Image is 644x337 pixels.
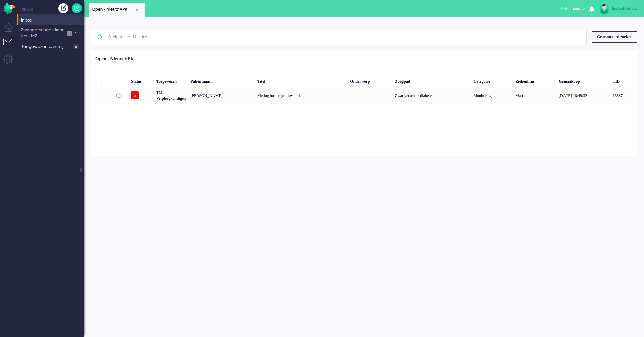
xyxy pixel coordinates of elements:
img: ic-search-icon.svg [91,29,109,46]
img: avatar [599,4,609,14]
li: Select status [556,2,589,17]
div: Creëer ticket [58,3,68,13]
img: flow_omnibird.svg [3,3,15,14]
div: Titel [255,74,348,87]
div: Zorgpad [393,74,471,87]
div: Geavanceerd zoeken [592,31,637,43]
div: Gemaakt op [556,74,610,87]
div: Martini [513,87,556,104]
div: Ziekenhuis [513,74,556,87]
a: liesbethvmsc [598,4,637,14]
div: Status [129,74,154,87]
div: Monitoring [471,87,513,104]
a: Quick Ticket [72,3,82,13]
div: [DATE] 16:49:32 [556,87,610,104]
a: Toegewezen aan mij 0 [20,43,84,50]
span: 2 [67,31,72,36]
li: Dashboard menu [3,23,19,38]
li: Tickets menu [3,39,19,54]
li: View [89,3,145,17]
div: TM Verpleegkundigen [154,87,188,104]
span: o [131,91,139,99]
div: Close tab [134,7,140,12]
li: Views [20,7,84,12]
input: Zoek: ticket ID, adres [102,29,577,45]
div: Toegewezen [154,74,188,87]
div: Open - Nieuw VPK [95,55,134,62]
span: Inbox [21,17,84,24]
div: - [348,87,392,104]
span: Zwangerschapsdiabetes - MZH [20,27,65,39]
div: Categorie [471,74,513,87]
img: ic_chat_grey.svg [116,93,122,99]
span: Open - Nieuw VPK [92,7,134,12]
div: TID [610,74,637,87]
a: Inbox [20,16,84,24]
div: liesbethvmsc [612,5,637,12]
div: Patiëntnaam [188,74,255,87]
div: Onderwerp [348,74,392,87]
div: [PERSON_NAME] [188,87,255,104]
span: 0 [73,44,79,49]
div: Meting buiten grenswaarden [255,87,348,104]
div: 16887 [91,87,637,104]
button: Select status [556,4,589,14]
a: Omnidesk [3,4,15,9]
div: 16887 [610,87,637,104]
div: Zwangerschapsdiabetes [393,87,471,104]
span: Select status [560,6,581,11]
li: Admin menu [3,54,19,70]
span: Toegewezen aan mij [21,44,71,50]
